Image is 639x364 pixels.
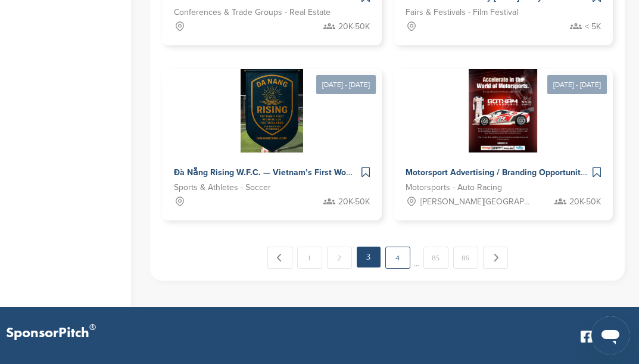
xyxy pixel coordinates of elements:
a: [DATE] - [DATE] Sponsorpitch & Motorsport Advertising / Branding Opportunity Motorsports - Auto R... [394,50,613,220]
span: Motorsports - Auto Racing [406,181,502,194]
span: Sports & Athletes - Soccer [174,181,271,194]
span: 20K-50K [338,20,370,33]
a: 2 [327,247,352,269]
em: 3 [357,247,381,267]
span: ® [89,320,96,335]
div: [DATE] - [DATE] [547,75,607,94]
iframe: Button to launch messaging window [591,316,629,354]
span: Conferences & Trade Groups - Real Estate [174,6,331,19]
a: 4 [385,247,410,269]
span: Motorsport Advertising / Branding Opportunity [406,167,585,178]
span: [PERSON_NAME][GEOGRAPHIC_DATA][PERSON_NAME], [GEOGRAPHIC_DATA], [GEOGRAPHIC_DATA], [GEOGRAPHIC_DA... [420,195,533,209]
span: 20K-50K [338,195,370,209]
div: [DATE] - [DATE] [316,75,376,94]
a: ← Previous [267,247,292,269]
span: Fairs & Festivals - Film Festival [406,6,518,19]
img: Facebook [581,331,593,343]
a: 1 [297,247,322,269]
a: [DATE] - [DATE] Sponsorpitch & Đà Nẵng Rising W.F.C. — Vietnam’s First Women-Led Football Club Sp... [162,50,382,220]
span: Đà Nẵng Rising W.F.C. — Vietnam’s First Women-Led Football Club [174,167,433,178]
a: 85 [423,247,448,269]
p: SponsorPitch [6,325,96,342]
img: Sponsorpitch & [241,69,303,153]
a: 86 [453,247,478,269]
a: Next → [483,247,508,269]
span: < 5K [585,20,601,33]
span: … [414,247,420,268]
img: Sponsorpitch & [469,69,537,153]
span: 20K-50K [569,195,601,209]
